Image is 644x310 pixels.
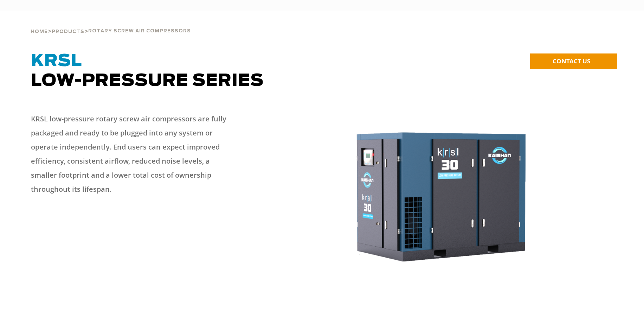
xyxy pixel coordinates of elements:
span: Home [31,30,48,34]
a: Products [52,28,84,34]
a: Home [31,28,48,34]
span: Rotary Screw Air Compressors [88,29,191,33]
a: CONTACT US [530,53,617,69]
img: krsl30 [284,105,596,280]
span: KRSL [31,53,82,70]
div: > > [31,11,191,37]
p: KRSL low-pressure rotary screw air compressors are fully packaged and ready to be plugged into an... [31,112,235,196]
span: Products [52,30,84,34]
span: CONTACT US [553,57,590,65]
span: Low-Pressure Series [31,53,264,89]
